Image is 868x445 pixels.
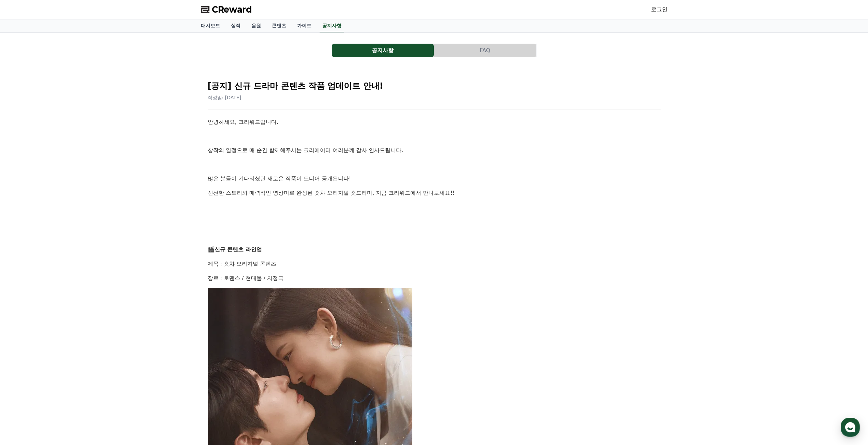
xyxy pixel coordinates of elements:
h2: [공지] 신규 드라마 콘텐츠 작품 업데이트 안내! [208,80,661,91]
p: 장르 : 로맨스 / 현대물 / 치정극 [208,274,661,283]
button: FAQ [434,44,536,57]
a: CReward [201,4,252,15]
p: 신선한 스토리와 매력적인 영상미로 완성된 숏챠 오리지널 숏드라마, 지금 크리워드에서 만나보세요!! [208,189,661,197]
p: 많은 분들이 기다리셨던 새로운 작품이 드디어 공개됩니다! [208,174,661,183]
a: 가이드 [292,19,317,32]
a: 콘텐츠 [266,19,292,32]
strong: 신규 콘텐츠 라인업 [215,246,262,253]
p: 제목 : 숏챠 오리지널 콘텐츠 [208,259,661,268]
a: 공지사항 [332,44,434,57]
button: 공지사항 [332,44,434,57]
span: CReward [212,4,252,15]
a: 실적 [225,19,246,32]
span: 작성일: [DATE] [208,95,241,100]
p: 창작의 열정으로 매 순간 함께해주시는 크리에이터 여러분께 감사 인사드립니다. [208,146,661,155]
a: 로그인 [651,5,667,14]
a: 대시보드 [195,19,225,32]
span: 🎬 [208,246,215,253]
a: 음원 [246,19,266,32]
p: 안녕하세요, 크리워드입니다. [208,118,661,127]
a: 공지사항 [320,19,344,32]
